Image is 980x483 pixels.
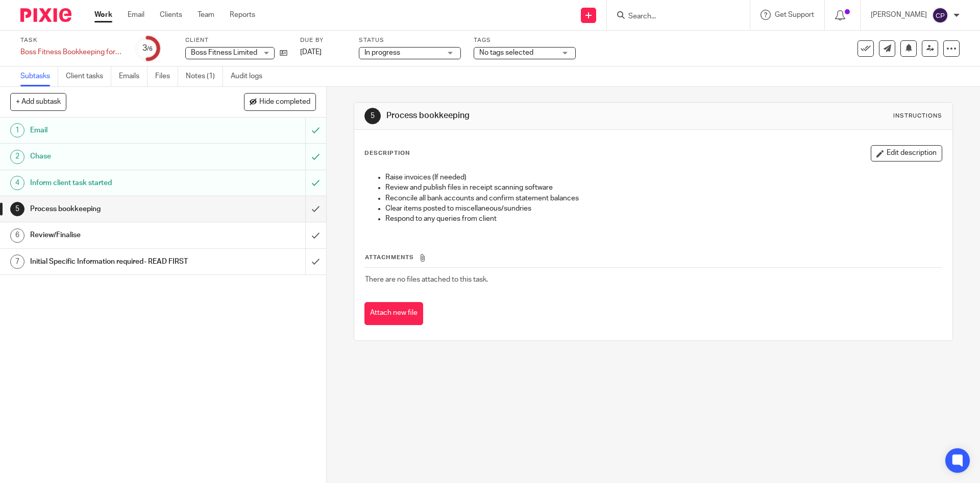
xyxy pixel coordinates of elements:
[186,66,223,86] a: Notes (1)
[128,10,144,20] a: Email
[231,66,270,86] a: Audit logs
[386,110,675,121] h1: Process bookkeeping
[893,112,942,120] div: Instructions
[20,36,122,44] label: Task
[244,93,316,110] button: Hide completed
[359,36,461,44] label: Status
[20,66,58,86] a: Subtasks
[871,10,927,20] p: [PERSON_NAME]
[198,10,214,20] a: Team
[364,302,423,325] button: Attach new file
[10,123,24,137] div: 1
[932,7,948,24] img: svg%3E
[20,47,122,57] div: Boss Fitness Bookkeeping for YE 2025
[20,8,71,22] img: Pixie
[160,10,182,20] a: Clients
[871,145,942,162] button: Edit description
[147,46,153,52] small: /6
[474,36,576,44] label: Tags
[259,98,310,106] span: Hide completed
[364,149,410,157] p: Description
[385,182,941,193] p: Review and publish files in receipt scanning software
[479,49,533,56] span: No tags selected
[119,66,148,86] a: Emails
[365,255,414,260] span: Attachments
[627,12,719,21] input: Search
[10,176,24,190] div: 4
[191,49,257,56] span: Boss Fitness Limited
[30,149,207,164] h1: Chase
[94,10,112,20] a: Work
[775,11,814,18] span: Get Support
[385,203,941,214] p: Clear items posted to miscellaneous/sundries
[385,193,941,203] p: Reconcile all bank accounts and confirm statement balances
[30,227,207,243] h1: Review/Finalise
[365,276,488,283] span: There are no files attached to this task.
[230,10,255,20] a: Reports
[385,172,941,182] p: Raise invoices (If needed)
[385,214,941,224] p: Respond to any queries from client
[185,36,287,44] label: Client
[30,123,207,138] h1: Email
[30,254,207,269] h1: Initial Specific Information required- READ FIRST
[142,42,153,54] div: 3
[10,93,66,110] button: + Add subtask
[300,49,322,56] span: [DATE]
[30,201,207,217] h1: Process bookkeeping
[364,49,400,56] span: In progress
[66,66,111,86] a: Client tasks
[30,175,207,191] h1: Inform client task started
[10,202,24,216] div: 5
[300,36,346,44] label: Due by
[10,150,24,164] div: 2
[364,108,381,124] div: 5
[10,255,24,269] div: 7
[10,228,24,243] div: 6
[155,66,178,86] a: Files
